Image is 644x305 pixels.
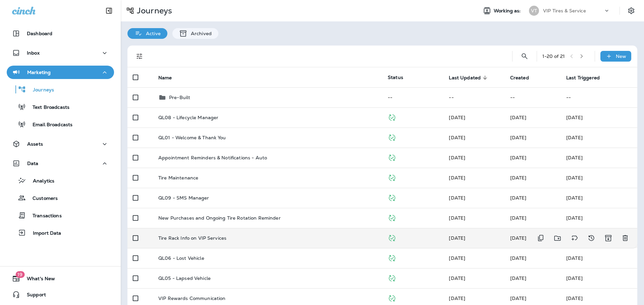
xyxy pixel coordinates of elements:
[619,231,632,245] button: Delete
[134,6,172,16] p: Journeys
[494,8,522,14] span: Working as:
[15,271,24,278] span: 19
[510,135,527,141] span: J-P Scoville
[449,255,465,261] span: J-P Scoville
[158,296,226,301] p: VIP Rewards Communication
[510,155,527,161] span: J-P Scoville
[449,275,465,281] span: J-P Scoville
[449,215,465,221] span: J-P Scoville
[449,75,489,81] span: Last Updated
[388,295,396,301] span: Published
[561,168,637,188] td: [DATE]
[561,128,637,148] td: [DATE]
[7,66,114,79] button: Marketing
[449,75,481,81] span: Last Updated
[388,154,396,160] span: Published
[26,87,54,93] p: Journeys
[625,5,637,17] button: Settings
[7,288,114,301] button: Support
[543,8,586,13] p: VIP Tires & Service
[561,268,637,288] td: [DATE]
[26,122,72,128] p: Email Broadcasts
[26,213,62,219] p: Transactions
[449,135,465,141] span: Developer Integrations
[561,208,637,228] td: [DATE]
[388,254,396,260] span: Published
[510,235,527,241] span: J-P Scoville
[382,87,443,107] td: --
[158,75,172,81] span: Name
[143,31,161,36] p: Active
[26,178,54,184] p: Analytics
[388,234,396,240] span: Published
[158,215,281,221] p: New Purchases and Ongoing Tire Rotation Reminder
[601,231,615,245] button: Archive
[169,95,190,100] p: Pre-Built
[561,248,637,268] td: [DATE]
[449,195,465,201] span: J-P Scoville
[534,231,547,245] button: Duplicate
[542,54,565,59] div: 1 - 20 of 21
[388,275,396,281] span: Published
[510,255,527,261] span: Eluwa Monday
[566,75,600,81] span: Last Triggered
[551,231,565,245] button: Move to folder
[7,117,114,131] button: Email Broadcasts
[443,87,504,107] td: --
[449,235,465,241] span: Priscilla Valverde (+1)
[26,196,58,202] p: Customers
[561,148,637,168] td: [DATE]
[158,75,181,81] span: Name
[158,195,209,201] p: QL09 - SMS Manager
[449,115,465,121] span: Developer Integrations
[449,175,465,181] span: J-P Scoville
[7,173,114,187] button: Analytics
[388,74,403,80] span: Status
[133,50,146,63] button: Filters
[585,231,598,245] button: View Changelog
[561,87,637,107] td: --
[20,292,46,300] span: Support
[388,194,396,200] span: Published
[158,235,226,241] p: Tire Rack Info on VIP Services
[7,191,114,205] button: Customers
[7,137,114,151] button: Assets
[100,4,118,17] button: Collapse Sidebar
[388,174,396,180] span: Published
[616,54,626,59] p: New
[7,208,114,222] button: Transactions
[388,214,396,220] span: Published
[158,135,226,140] p: QL01 - Welcome & Thank You
[388,134,396,140] span: Published
[158,276,211,281] p: QL05 - Lapsed Vehicle
[7,82,114,96] button: Journeys
[561,107,637,128] td: [DATE]
[158,115,218,120] p: QL08 - Lifecycle Manager
[510,215,527,221] span: J-P Scoville
[388,114,396,120] span: Published
[27,161,39,166] p: Data
[187,31,212,36] p: Archived
[518,50,531,63] button: Search Journeys
[158,255,204,261] p: QL06 - Lost Vehicle
[510,115,527,121] span: J-P Scoville
[510,175,527,181] span: Priscilla Valverde (+1)
[566,75,608,81] span: Last Triggered
[7,226,114,240] button: Import Data
[449,295,465,301] span: J-P Scoville
[510,75,538,81] span: Created
[27,50,40,56] p: Inbox
[510,295,527,301] span: J-P Scoville
[510,75,529,81] span: Created
[568,231,581,245] button: Add tags
[510,195,527,201] span: J-P Scoville
[7,157,114,170] button: Data
[449,155,465,161] span: J-P Scoville
[27,31,52,36] p: Dashboard
[20,276,55,284] span: What's New
[529,6,539,16] div: VT
[26,104,69,111] p: Text Broadcasts
[561,188,637,208] td: [DATE]
[7,46,114,60] button: Inbox
[27,70,51,75] p: Marketing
